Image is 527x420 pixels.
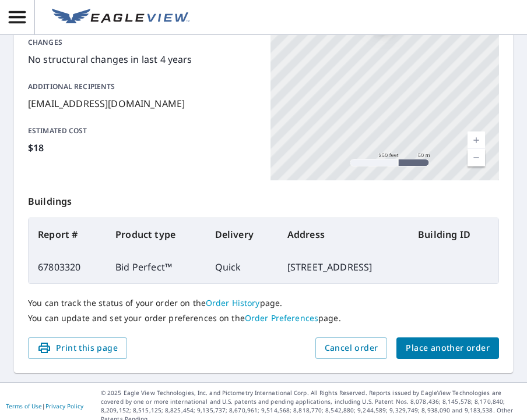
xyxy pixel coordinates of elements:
p: No structural changes in last 4 years [28,52,257,66]
th: Report # [29,218,106,251]
span: Place another order [406,341,490,355]
td: Quick [206,251,278,283]
td: [STREET_ADDRESS] [278,251,409,283]
img: EV Logo [52,9,189,26]
a: Terms of Use [6,402,42,410]
button: Print this page [28,337,127,359]
th: Building ID [409,218,498,251]
span: Print this page [37,341,118,355]
p: | [6,403,83,410]
a: Privacy Policy [45,402,83,410]
a: Current Level 17, Zoom In [468,131,485,149]
p: Additional recipients [28,81,257,92]
p: [EMAIL_ADDRESS][DOMAIN_NAME] [28,97,257,111]
td: Bid Perfect™ [106,251,206,283]
p: You can update and set your order preferences on the page. [28,313,499,323]
a: Current Level 17, Zoom Out [468,149,485,166]
p: $18 [28,141,257,155]
th: Delivery [206,218,278,251]
th: Product type [106,218,206,251]
a: EV Logo [45,2,196,33]
th: Address [278,218,409,251]
p: Changes [28,37,257,48]
button: Cancel order [315,337,388,359]
a: Order Preferences [245,312,318,323]
a: Order History [206,297,260,308]
td: 67803320 [29,251,106,283]
p: Estimated cost [28,126,257,136]
p: Buildings [28,180,499,218]
span: Cancel order [325,341,378,355]
button: Place another order [396,337,499,359]
p: You can track the status of your order on the page. [28,298,499,308]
